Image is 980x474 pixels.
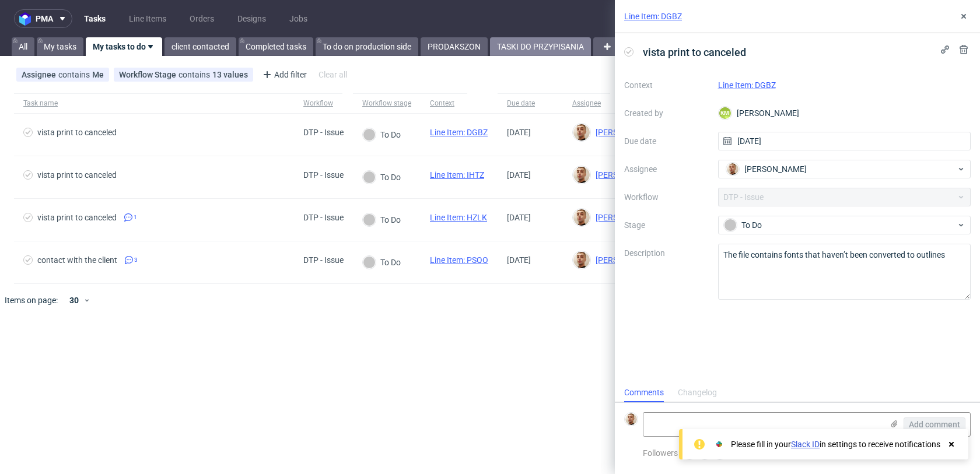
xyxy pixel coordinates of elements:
[430,128,488,137] a: Line Item: DGBZ
[718,80,776,90] a: Line Item: DGBZ
[303,170,344,180] div: DTP - Issue
[37,128,117,137] div: vista print to canceled
[77,9,113,28] a: Tasks
[363,128,401,141] div: To Do
[625,413,637,425] img: Bartłomiej Leśniczuk
[624,10,682,22] a: Line Item: DGBZ
[258,65,309,84] div: Add filter
[624,134,709,148] label: Due date
[316,37,418,56] a: To do on production side
[507,128,531,137] span: [DATE]
[212,70,248,79] div: 13 values
[122,9,173,28] a: Line Items
[282,9,314,28] a: Jobs
[37,37,83,56] a: My tasks
[134,213,137,222] span: 1
[718,244,971,300] textarea: The file contains fonts that haven’t been converted to outlines
[591,170,658,180] span: [PERSON_NAME]
[5,294,58,306] span: Items on page:
[573,209,590,226] img: Bartłomiej Leśniczuk
[421,37,488,56] a: PRODAKSZON
[316,66,349,83] div: Clear all
[362,99,411,108] div: Workflow stage
[430,255,488,265] a: Line Item: PSQO
[37,170,117,180] div: vista print to canceled
[36,15,53,23] span: pma
[178,70,212,79] span: contains
[718,104,971,122] div: [PERSON_NAME]
[12,37,34,56] a: All
[719,107,731,119] figcaption: KM
[230,9,273,28] a: Designs
[678,384,717,402] div: Changelog
[363,213,401,226] div: To Do
[430,213,487,222] a: Line Item: HZLK
[727,163,738,175] img: Bartłomiej Leśniczuk
[624,246,709,297] label: Description
[591,255,658,265] span: [PERSON_NAME]
[624,106,709,120] label: Created by
[507,99,554,108] span: Due date
[507,213,531,222] span: [DATE]
[724,219,956,231] div: To Do
[22,70,58,79] span: Assignee
[86,37,162,56] a: My tasks to do
[14,9,72,28] button: pma
[92,70,104,79] div: Me
[119,70,178,79] span: Workflow Stage
[713,438,725,450] img: Slack
[624,384,664,402] div: Comments
[303,99,333,108] div: Workflow
[572,99,601,108] div: Assignee
[731,438,940,450] div: Please fill in your in settings to receive notifications
[363,171,401,184] div: To Do
[37,255,117,265] div: contact with the client
[430,99,458,108] div: Context
[744,163,807,175] span: [PERSON_NAME]
[62,292,83,308] div: 30
[303,213,344,222] div: DTP - Issue
[19,12,36,26] img: logo
[430,170,484,180] a: Line Item: IHTZ
[591,213,658,222] span: [PERSON_NAME]
[624,78,709,92] label: Context
[183,9,221,28] a: Orders
[507,170,531,180] span: [DATE]
[624,190,709,204] label: Workflow
[791,440,820,449] a: Slack ID
[573,167,590,183] img: Bartłomiej Leśniczuk
[164,37,236,56] a: client contacted
[37,213,117,222] div: vista print to canceled
[573,124,590,141] img: Bartłomiej Leśniczuk
[643,448,678,458] span: Followers
[591,128,658,137] span: [PERSON_NAME]
[303,255,344,265] div: DTP - Issue
[573,252,590,268] img: Bartłomiej Leśniczuk
[490,37,591,56] a: TASKI DO PRZYPISANIA
[23,99,285,108] span: Task name
[624,218,709,232] label: Stage
[638,43,751,62] span: vista print to canceled
[58,70,92,79] span: contains
[363,256,401,269] div: To Do
[239,37,313,56] a: Completed tasks
[303,128,344,137] div: DTP - Issue
[507,255,531,265] span: [DATE]
[624,162,709,176] label: Assignee
[134,255,138,265] span: 3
